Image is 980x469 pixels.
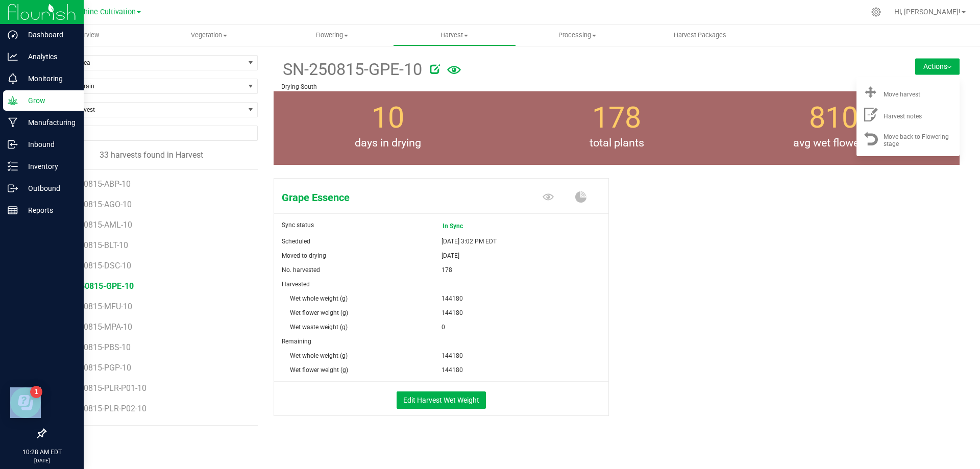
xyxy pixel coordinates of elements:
[62,240,128,250] span: SN-250815-BLT-10
[442,263,452,277] span: 178
[393,24,516,46] a: Harvest
[442,306,463,320] span: 144180
[45,149,258,161] div: 33 harvests found in Harvest
[442,349,463,363] span: 144180
[59,31,113,40] span: Overview
[8,205,18,215] inline-svg: Reports
[62,281,134,291] span: SN-250815-GPE-10
[10,387,41,418] iframe: Resource center
[915,58,960,75] button: Actions
[592,101,641,135] span: 178
[282,281,310,288] span: Harvested
[274,190,497,205] span: Grape Essence
[67,8,136,16] span: Sunshine Cultivation
[18,72,79,85] p: Monitoring
[18,138,79,151] p: Inbound
[290,309,348,316] span: Wet flower weight (g)
[62,342,131,352] span: SN-250815-PBS-10
[18,182,79,194] p: Outbound
[62,261,131,270] span: SN-250815-DSC-10
[62,220,132,230] span: SN-250815-AML-10
[148,24,271,46] a: Vegetation
[502,135,731,152] span: total plants
[8,183,18,193] inline-svg: Outbound
[274,135,502,152] span: days in drying
[442,234,497,249] span: [DATE] 3:02 PM EDT
[270,24,393,46] a: Flowering
[8,73,18,84] inline-svg: Monitoring
[397,391,486,409] button: Edit Harvest Wet Weight
[45,126,257,140] input: NO DATA FOUND
[62,200,132,209] span: SN-250815-AGO-10
[62,383,146,393] span: SN-250815-PLR-P01-10
[24,24,148,46] a: Overview
[660,31,740,40] span: Harvest Packages
[45,56,244,70] span: Filter by area
[18,204,79,216] p: Reports
[894,8,961,16] span: Hi, [PERSON_NAME]!
[372,101,404,135] span: 10
[281,91,495,165] group-info-box: Days in drying
[443,219,483,233] span: In Sync
[148,31,270,40] span: Vegetation
[282,238,310,245] span: Scheduled
[394,31,516,40] span: Harvest
[18,160,79,172] p: Inventory
[281,57,422,82] span: SN-250815-GPE-10
[62,363,131,373] span: SN-250815-PGP-10
[290,366,348,374] span: Wet flower weight (g)
[8,30,18,40] inline-svg: Dashboard
[510,91,723,165] group-info-box: Total number of plants
[442,363,463,377] span: 144180
[8,139,18,150] inline-svg: Inbound
[244,56,257,70] span: select
[282,338,311,345] span: Remaining
[282,221,314,229] span: Sync status
[639,24,762,46] a: Harvest Packages
[884,133,949,147] span: Move back to Flowering stage
[516,24,639,46] a: Processing
[8,52,18,62] inline-svg: Analytics
[271,31,393,40] span: Flowering
[62,322,132,332] span: SN-250815-MPA-10
[442,218,484,234] span: In Sync
[870,7,883,17] div: Manage settings
[8,95,18,106] inline-svg: Grow
[809,101,881,135] span: 810 g
[45,79,244,93] span: Filter by Strain
[18,94,79,107] p: Grow
[442,291,463,306] span: 144180
[739,91,952,165] group-info-box: Average wet flower weight
[290,324,348,331] span: Wet waste weight (g)
[731,135,960,152] span: avg wet flower weight
[517,31,639,40] span: Processing
[62,404,146,413] span: SN-250815-PLR-P02-10
[884,113,922,120] span: Harvest notes
[282,266,320,274] span: No. harvested
[62,179,131,189] span: SN-250815-ABP-10
[18,51,79,63] p: Analytics
[8,161,18,171] inline-svg: Inventory
[282,252,326,259] span: Moved to drying
[5,457,79,464] p: [DATE]
[290,295,348,302] span: Wet whole weight (g)
[18,116,79,129] p: Manufacturing
[442,320,445,334] span: 0
[62,302,132,311] span: SN-250815-MFU-10
[281,82,838,91] p: Drying South
[290,352,348,359] span: Wet whole weight (g)
[884,91,920,98] span: Move harvest
[62,424,146,434] span: SN-250815-PLR-P03-10
[18,29,79,41] p: Dashboard
[30,386,42,398] iframe: Resource center unread badge
[442,249,459,263] span: [DATE]
[8,117,18,128] inline-svg: Manufacturing
[5,448,79,457] p: 10:28 AM EDT
[45,103,244,117] span: Find a Harvest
